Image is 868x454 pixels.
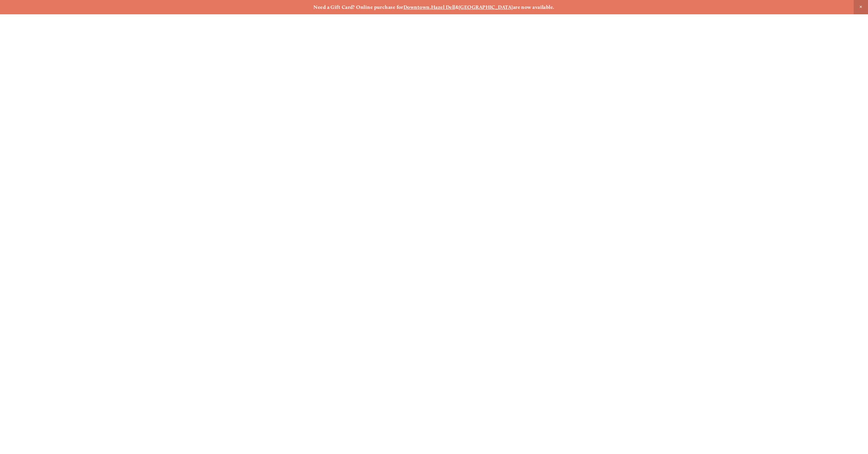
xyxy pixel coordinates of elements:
[459,4,513,10] a: [GEOGRAPHIC_DATA]
[455,4,459,10] strong: &
[430,4,431,10] strong: ,
[431,4,455,10] a: Hazel Dell
[403,4,430,10] a: Downtown
[313,4,403,10] strong: Need a Gift Card? Online purchase for
[513,4,555,10] strong: are now available.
